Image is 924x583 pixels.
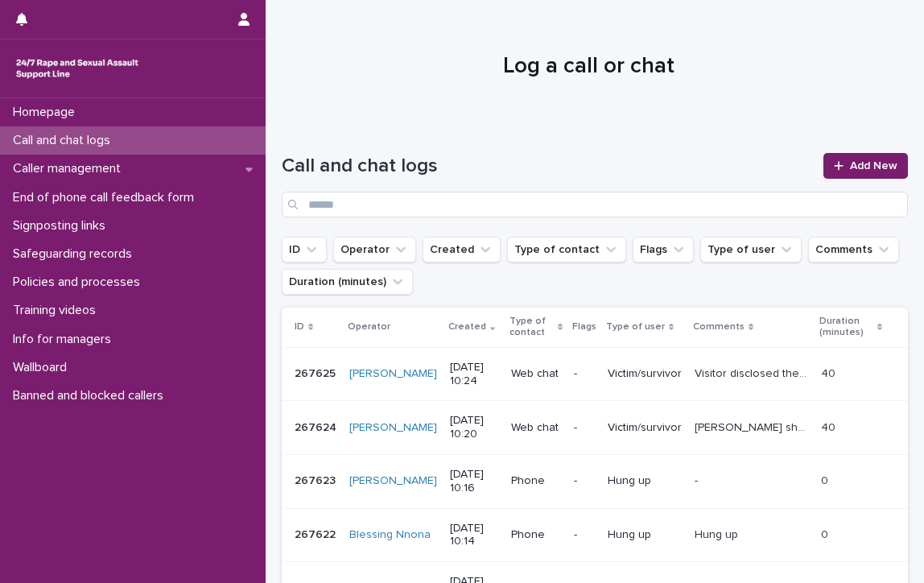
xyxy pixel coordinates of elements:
[574,367,595,381] p: -
[333,237,416,263] button: Operator
[821,364,839,381] p: 40
[821,525,831,542] p: 0
[448,318,486,336] p: Created
[450,414,498,441] p: [DATE] 10:20
[13,52,142,85] img: rhQMoQhaT3yELyF149Cw
[6,190,207,205] p: End of phone call feedback form
[6,388,176,403] p: Banned and blocked callers
[693,318,745,336] p: Comments
[295,318,304,336] p: ID
[450,361,498,388] p: [DATE] 10:24
[574,474,595,488] p: -
[282,192,908,217] input: Search
[511,528,561,542] p: Phone
[608,528,682,542] p: Hung up
[450,522,498,549] p: [DATE] 10:14
[6,360,80,375] p: Wallboard
[511,421,561,435] p: Web chat
[821,418,839,435] p: 40
[695,418,811,435] p: Chatter shared that he was abused by his neighbour when he was a child. He is having flashbacks, ...
[695,525,741,542] p: Hung up
[282,454,908,508] tr: 267623267623 [PERSON_NAME] [DATE] 10:16Phone-Hung up-- 00
[823,153,908,179] a: Add New
[6,303,109,318] p: Training videos
[6,332,124,347] p: Info for managers
[295,471,339,488] p: 267623
[695,364,811,381] p: Visitor disclosed they experienced voyeurism last night when a partner filmed them having sex wit...
[349,421,437,435] a: [PERSON_NAME]
[348,318,390,336] p: Operator
[295,525,339,542] p: 267622
[282,237,327,263] button: ID
[608,421,682,435] p: Victim/survivor
[507,237,626,263] button: Type of contact
[349,367,437,381] a: [PERSON_NAME]
[572,318,596,336] p: Flags
[282,53,896,81] h1: Log a call or chat
[282,508,908,562] tr: 267622267622 Blessing Nnona [DATE] 10:14Phone-Hung upHung upHung up 00
[6,105,88,120] p: Homepage
[349,528,431,542] a: Blessing Nnona
[511,367,561,381] p: Web chat
[511,474,561,488] p: Phone
[574,421,595,435] p: -
[423,237,501,263] button: Created
[608,367,682,381] p: Victim/survivor
[808,237,899,263] button: Comments
[606,318,665,336] p: Type of user
[295,364,339,381] p: 267625
[295,418,340,435] p: 267624
[282,347,908,401] tr: 267625267625 [PERSON_NAME] [DATE] 10:24Web chat-Victim/survivorVisitor disclosed they experienced...
[6,161,134,176] p: Caller management
[821,471,831,488] p: 0
[349,474,437,488] a: [PERSON_NAME]
[450,468,498,495] p: [DATE] 10:16
[850,160,897,172] span: Add New
[282,401,908,455] tr: 267624267624 [PERSON_NAME] [DATE] 10:20Web chat-Victim/survivor[PERSON_NAME] shared that he was a...
[574,528,595,542] p: -
[608,474,682,488] p: Hung up
[695,471,701,488] p: -
[6,218,118,234] p: Signposting links
[6,246,145,262] p: Safeguarding records
[700,237,802,263] button: Type of user
[6,275,153,290] p: Policies and processes
[6,133,123,148] p: Call and chat logs
[282,269,413,295] button: Duration (minutes)
[282,155,814,178] h1: Call and chat logs
[633,237,694,263] button: Flags
[819,312,873,342] p: Duration (minutes)
[509,312,554,342] p: Type of contact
